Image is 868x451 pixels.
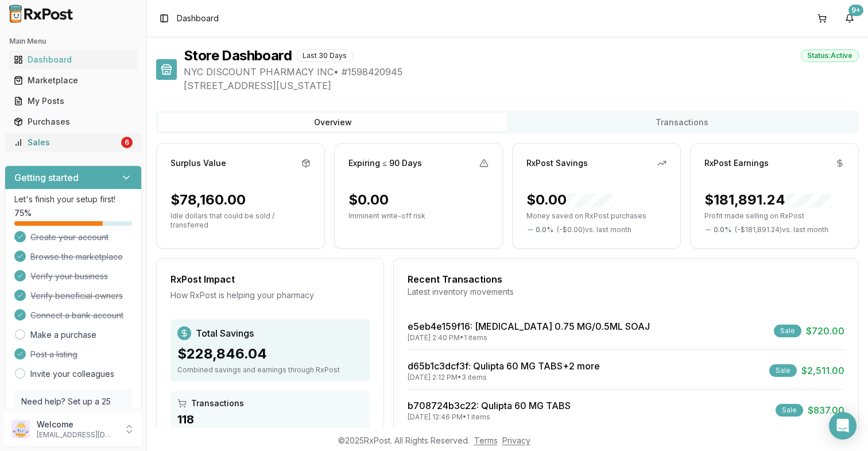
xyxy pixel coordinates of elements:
[714,225,731,234] span: 0.0 %
[30,232,108,243] span: Create your account
[5,5,78,23] img: RxPost Logo
[5,71,142,90] button: Marketplace
[526,211,666,221] p: Money saved on RxPost purchases
[801,364,844,377] span: $2,511.00
[806,324,844,338] span: $720.00
[121,137,133,148] div: 6
[184,65,859,79] span: NYC DISCOUNT PHARMACY INC • # 1598420945
[14,171,79,184] h3: Getting started
[408,272,844,286] div: Recent Transactions
[502,435,530,445] a: Privacy
[408,413,571,422] div: [DATE] 12:46 PM • 1 items
[30,349,77,360] span: Post a listing
[557,225,631,234] span: ( - $0.00 ) vs. last month
[9,49,137,70] a: Dashboard
[14,207,32,219] span: 75 %
[158,113,507,132] button: Overview
[526,157,588,169] div: RxPost Savings
[829,412,857,440] div: Open Intercom Messenger
[177,13,219,24] span: Dashboard
[5,51,142,69] button: Dashboard
[9,132,137,153] a: Sales6
[177,13,219,24] nav: breadcrumb
[774,325,801,337] div: Sale
[14,75,133,86] div: Marketplace
[170,290,370,301] div: How RxPost is helping your pharmacy
[30,271,108,282] span: Verify your business
[348,211,489,221] p: Imminent write-off risk
[30,310,123,321] span: Connect a bank account
[704,211,844,221] p: Profit made selling on RxPost
[196,326,254,340] span: Total Savings
[14,95,133,107] div: My Posts
[11,420,30,438] img: User avatar
[507,113,857,132] button: Transactions
[408,321,650,332] a: e5eb4e159f16: [MEDICAL_DATA] 0.75 MG/0.5ML SOAJ
[408,373,600,382] div: [DATE] 2:12 PM • 3 items
[536,225,553,234] span: 0.0 %
[30,329,96,341] a: Make a purchase
[840,9,859,28] button: 9+
[704,157,769,169] div: RxPost Earnings
[526,191,613,209] div: $0.00
[848,5,863,16] div: 9+
[184,79,859,92] span: [STREET_ADDRESS][US_STATE]
[5,133,142,152] button: Sales6
[177,365,363,375] div: Combined savings and earnings through RxPost
[37,430,117,440] p: [EMAIL_ADDRESS][DOMAIN_NAME]
[9,91,137,111] a: My Posts
[769,364,797,377] div: Sale
[14,137,119,148] div: Sales
[30,251,123,263] span: Browse the marketplace
[408,333,650,342] div: [DATE] 2:40 PM • 1 items
[408,360,600,372] a: d65b1c3dcf3f: Qulipta 60 MG TABS+2 more
[348,157,422,169] div: Expiring ≤ 90 Days
[474,435,498,445] a: Terms
[170,211,311,230] p: Idle dollars that could be sold / transferred
[177,345,363,363] div: $228,846.04
[348,191,389,209] div: $0.00
[9,70,137,91] a: Marketplace
[735,225,828,234] span: ( - $181,891.24 ) vs. last month
[408,400,571,411] a: b708724b3c22: Qulipta 60 MG TABS
[408,286,844,298] div: Latest inventory movements
[30,368,114,380] a: Invite your colleagues
[21,396,125,430] p: Need help? Set up a 25 minute call with our team to set up.
[170,272,370,286] div: RxPost Impact
[5,92,142,110] button: My Posts
[184,47,292,65] h1: Store Dashboard
[14,116,133,128] div: Purchases
[177,411,363,427] div: 118
[37,419,117,430] p: Welcome
[9,111,137,132] a: Purchases
[30,290,123,302] span: Verify beneficial owners
[5,113,142,131] button: Purchases
[9,37,137,46] h2: Main Menu
[776,404,803,417] div: Sale
[801,49,859,62] div: Status: Active
[808,403,844,417] span: $837.00
[14,54,133,65] div: Dashboard
[191,398,244,409] span: Transactions
[704,191,831,209] div: $181,891.24
[170,191,246,209] div: $78,160.00
[296,49,353,62] div: Last 30 Days
[14,194,132,205] p: Let's finish your setup first!
[170,157,226,169] div: Surplus Value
